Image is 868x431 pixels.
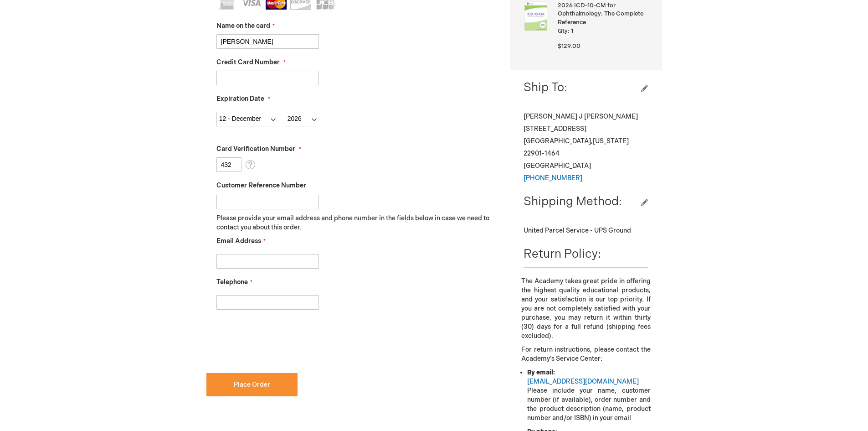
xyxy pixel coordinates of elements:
[216,95,264,103] span: Expiration Date
[216,157,241,172] input: Card Verification Number
[521,1,550,31] img: 2026 ICD-10-CM for Ophthalmology: The Complete Reference
[206,373,298,396] button: Place Order
[234,381,270,389] span: Place Order
[216,214,497,232] p: Please provide your email address and phone number in the fields below in case we need to contact...
[571,27,573,35] span: 1
[216,182,306,189] span: Customer Reference Number
[524,195,622,209] span: Shipping Method:
[558,27,568,35] span: Qty
[524,174,582,182] a: [PHONE_NUMBER]
[524,227,631,234] span: United Parcel Service - UPS Ground
[524,110,648,184] div: [PERSON_NAME] J [PERSON_NAME] [STREET_ADDRESS] [GEOGRAPHIC_DATA] , 22901-1464 [GEOGRAPHIC_DATA]
[216,58,280,66] span: Credit Card Number
[527,378,639,385] a: [EMAIL_ADDRESS][DOMAIN_NAME]
[521,345,650,363] p: For return instructions, please contact the Academy’s Service Center:
[593,137,629,145] span: [US_STATE]
[216,71,319,85] input: Credit Card Number
[521,277,650,341] p: The Academy takes great pride in offering the highest quality educational products, and your sati...
[216,278,248,286] span: Telephone
[558,1,648,27] strong: 2026 ICD-10-CM for Ophthalmology: The Complete Reference
[216,237,261,245] span: Email Address
[524,81,567,95] span: Ship To:
[216,22,270,30] span: Name on the card
[524,247,601,261] span: Return Policy:
[558,42,580,50] span: $129.00
[216,145,295,153] span: Card Verification Number
[527,368,650,423] li: Please include your name, customer number (if available), order number and the product descriptio...
[206,324,345,360] iframe: reCAPTCHA
[527,369,555,376] strong: By email:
